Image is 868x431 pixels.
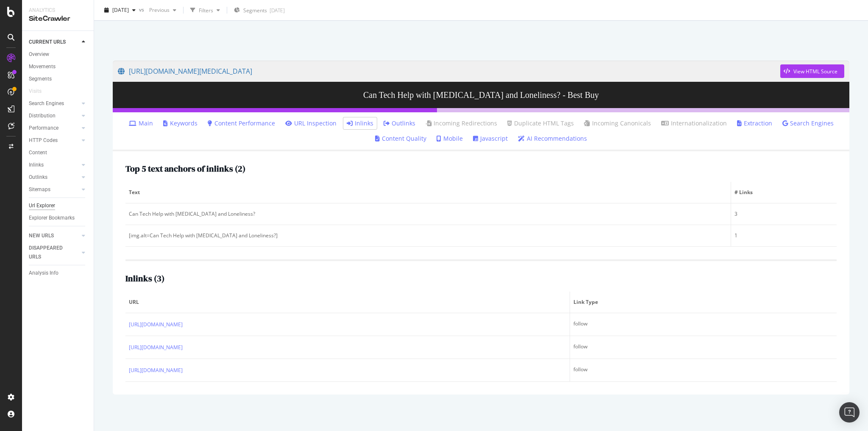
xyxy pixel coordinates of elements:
a: [URL][DOMAIN_NAME] [129,320,183,329]
button: Filters [187,3,223,17]
a: AI Recommendations [518,134,587,143]
a: CURRENT URLS [29,38,79,47]
h2: Inlinks ( 3 ) [125,274,164,283]
div: Movements [29,62,56,71]
a: Mobile [437,134,463,143]
div: [DATE] [270,7,285,14]
a: Url Explorer [29,201,88,210]
div: Can Tech Help with [MEDICAL_DATA] and Loneliness? [129,210,727,218]
div: 1 [734,232,833,239]
a: [URL][DOMAIN_NAME] [129,366,183,375]
div: HTTP Codes [29,136,58,145]
a: DISAPPEARED URLS [29,244,79,261]
a: Sitemaps [29,185,79,194]
a: Main [129,119,153,128]
span: Previous [146,6,170,14]
td: follow [570,336,837,359]
div: Visits [29,87,42,96]
span: # Links [734,189,831,196]
span: Segments [243,7,267,14]
div: Overview [29,50,49,59]
a: Segments [29,75,88,83]
a: URL Inspection [285,119,337,128]
a: Incoming Canonicals [584,119,651,128]
div: DISAPPEARED URLS [29,244,72,261]
a: Inlinks [29,161,79,170]
a: Visits [29,87,50,96]
div: Open Intercom Messenger [839,402,860,423]
div: Distribution [29,111,56,120]
a: Incoming Redirections [426,119,497,128]
div: Analytics [29,7,87,14]
a: HTTP Codes [29,136,79,145]
button: [DATE] [101,3,139,17]
div: Performance [29,124,58,133]
div: Inlinks [29,161,44,170]
a: Javascript [473,134,508,143]
a: Content Quality [375,134,426,143]
a: Search Engines [29,99,79,108]
span: 2025 Sep. 9th [112,6,129,14]
div: NEW URLS [29,231,54,240]
h3: Can Tech Help with [MEDICAL_DATA] and Loneliness? - Best Buy [113,82,849,108]
a: Duplicate HTML Tags [507,119,574,128]
span: Text [129,189,725,196]
a: [URL][DOMAIN_NAME] [129,343,183,352]
div: Analysis Info [29,269,58,278]
a: Overview [29,50,88,59]
a: Analysis Info [29,269,88,278]
td: follow [570,359,837,382]
a: Content Performance [208,119,275,128]
div: View HTML Source [793,68,837,75]
a: Extraction [737,119,772,128]
td: follow [570,313,837,336]
a: Search Engines [782,119,834,128]
a: [URL][DOMAIN_NAME][MEDICAL_DATA] [118,61,780,82]
button: View HTML Source [780,64,844,78]
span: vs [139,6,146,13]
a: Outlinks [29,173,79,182]
div: CURRENT URLS [29,38,66,47]
div: [img.alt=Can Tech Help with [MEDICAL_DATA] and Loneliness?] [129,232,727,239]
span: Link Type [573,298,831,306]
div: Url Explorer [29,201,55,210]
div: Filters [199,6,213,14]
div: 3 [734,210,833,218]
a: Movements [29,62,88,71]
a: Content [29,148,88,157]
button: Previous [146,3,180,17]
button: Segments[DATE] [231,3,288,17]
a: Outlinks [384,119,415,128]
div: Segments [29,75,52,83]
div: Explorer Bookmarks [29,214,75,222]
div: Search Engines [29,99,64,108]
a: Distribution [29,111,79,120]
a: Performance [29,124,79,133]
a: Explorer Bookmarks [29,214,88,222]
a: Internationalization [661,119,727,128]
div: Sitemaps [29,185,50,194]
div: SiteCrawler [29,14,87,24]
a: Keywords [163,119,198,128]
a: Inlinks [347,119,373,128]
h2: Top 5 text anchors of inlinks ( 2 ) [125,164,245,173]
div: Outlinks [29,173,47,182]
span: URL [129,298,564,306]
a: NEW URLS [29,231,79,240]
div: Content [29,148,47,157]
